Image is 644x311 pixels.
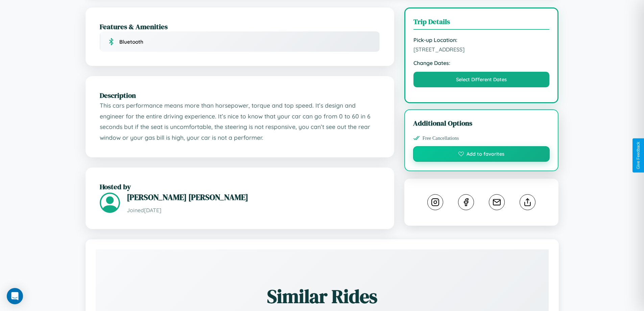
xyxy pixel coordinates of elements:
span: Free Cancellations [423,135,459,141]
span: [STREET_ADDRESS] [413,46,550,53]
h2: Description [100,90,380,100]
h2: Features & Amenities [100,22,380,31]
strong: Pick-up Location: [413,37,550,43]
div: Open Intercom Messenger [7,288,23,304]
h3: Trip Details [413,17,550,30]
h3: Additional Options [413,118,550,128]
p: Joined [DATE] [127,205,380,215]
span: Bluetooth [119,39,143,45]
strong: Change Dates: [413,60,550,66]
h2: Hosted by [100,182,380,192]
h3: [PERSON_NAME] [PERSON_NAME] [127,192,380,203]
h2: Similar Rides [119,283,525,309]
p: This cars performance means more than horsepower, torque and top speed. It’s design and engineer ... [100,100,380,143]
button: Select Different Dates [413,72,550,87]
div: Give Feedback [636,142,641,169]
button: Add to favorites [413,146,550,162]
